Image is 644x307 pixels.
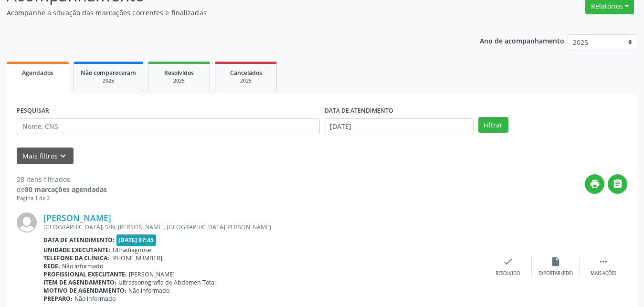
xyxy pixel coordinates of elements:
i:  [612,179,623,189]
span: Ultradiagnose [113,246,151,254]
i: keyboard_arrow_down [58,151,68,161]
div: 2025 [155,77,203,85]
span: Não informado [62,262,103,270]
b: Telefone da clínica: [43,254,109,262]
i:  [598,256,609,267]
b: Data de atendimento: [43,236,115,244]
span: Resolvidos [164,69,194,77]
input: Selecione um intervalo [325,118,474,135]
span: [PERSON_NAME] [129,270,175,278]
i: check [503,256,513,267]
b: Rede: [43,262,60,270]
button: Filtrar [478,117,508,133]
label: PESQUISAR [17,104,49,118]
b: Unidade executante: [43,246,111,254]
strong: 80 marcações agendadas [25,185,107,194]
div: Resolvido [496,270,520,277]
b: Item de agendamento: [43,278,116,286]
p: Ano de acompanhamento [480,34,564,46]
span: Não informado [74,295,116,303]
div: 2025 [81,77,136,85]
label: DATA DE ATENDIMENTO [325,104,393,118]
div: Mais ações [591,270,616,277]
b: Preparo: [43,295,73,303]
span: Não compareceram [81,69,136,77]
p: Acompanhe a situação das marcações correntes e finalizadas [7,8,448,18]
span: Agendados [22,69,53,77]
div: Exportar (PDF) [538,270,573,277]
div: 28 itens filtrados [17,174,107,184]
button: print [585,174,604,194]
button:  [608,174,627,194]
img: img [17,212,37,233]
div: 2025 [222,77,270,85]
a: [PERSON_NAME] [43,212,111,223]
i: print [590,179,600,189]
span: [DATE] 07:45 [116,234,157,245]
span: Não informado [128,286,169,295]
i: insert_drive_file [550,256,561,267]
input: Nome, CNS [17,118,320,135]
b: Profissional executante: [43,270,127,278]
b: Motivo de agendamento: [43,286,127,295]
button: Mais filtroskeyboard_arrow_down [17,148,74,164]
div: Página 1 de 2 [17,194,107,202]
span: Cancelados [230,69,262,77]
span: Ultrassonografia de Abdomen Total [118,278,216,286]
div: [GEOGRAPHIC_DATA], S/N, [PERSON_NAME], [GEOGRAPHIC_DATA][PERSON_NAME] [43,223,484,231]
span: [PHONE_NUMBER] [111,254,162,262]
div: de [17,184,107,194]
